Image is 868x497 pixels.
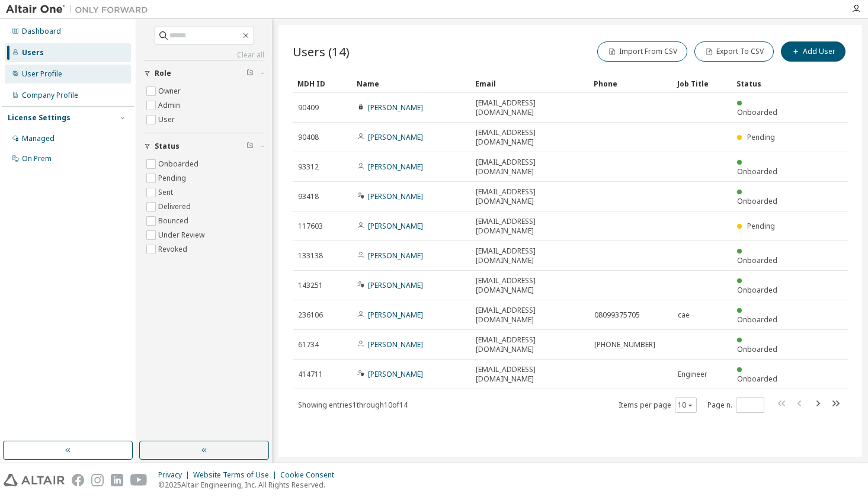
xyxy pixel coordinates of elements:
[476,128,584,147] span: [EMAIL_ADDRESS][DOMAIN_NAME]
[144,60,264,86] button: Role
[737,166,777,177] span: Onboarded
[737,315,777,325] span: Onboarded
[298,103,319,113] span: 90409
[476,217,584,236] span: [EMAIL_ADDRESS][DOMAIN_NAME]
[476,98,584,117] span: [EMAIL_ADDRESS][DOMAIN_NAME]
[158,470,193,480] div: Privacy
[158,98,182,113] label: Admin
[111,474,123,486] img: linkedin.svg
[368,339,423,349] a: [PERSON_NAME]
[694,41,774,62] button: Export To CSV
[293,43,350,60] span: Users (14)
[22,69,62,79] div: User Profile
[91,474,104,486] img: instagram.svg
[130,474,148,486] img: youtube.svg
[597,41,687,62] button: Import From CSV
[678,310,690,320] span: cae
[298,133,319,142] span: 90408
[6,4,154,15] img: Altair One
[298,192,319,201] span: 93418
[737,344,777,354] span: Onboarded
[476,158,584,177] span: [EMAIL_ADDRESS][DOMAIN_NAME]
[155,69,171,78] span: Role
[475,74,584,93] div: Email
[158,113,177,127] label: User
[158,200,193,214] label: Delivered
[298,340,319,349] span: 61734
[476,187,584,206] span: [EMAIL_ADDRESS][DOMAIN_NAME]
[737,107,777,117] span: Onboarded
[594,310,640,320] span: 08099375705
[368,221,423,231] a: [PERSON_NAME]
[736,74,786,93] div: Status
[368,280,423,290] a: [PERSON_NAME]
[22,154,52,163] div: On Prem
[368,132,423,142] a: [PERSON_NAME]
[158,228,207,242] label: Under Review
[368,369,423,379] a: [PERSON_NAME]
[357,74,466,93] div: Name
[298,310,323,320] span: 236106
[476,365,584,384] span: [EMAIL_ADDRESS][DOMAIN_NAME]
[707,397,764,413] span: Page n.
[297,74,347,93] div: MDH ID
[158,185,175,200] label: Sent
[158,242,190,256] label: Revoked
[737,374,777,384] span: Onboarded
[193,470,280,480] div: Website Terms of Use
[368,310,423,320] a: [PERSON_NAME]
[737,196,777,206] span: Onboarded
[368,191,423,201] a: [PERSON_NAME]
[158,157,201,171] label: Onboarded
[298,251,323,261] span: 133138
[747,132,775,142] span: Pending
[368,162,423,172] a: [PERSON_NAME]
[368,102,423,113] a: [PERSON_NAME]
[158,84,183,98] label: Owner
[677,74,727,93] div: Job Title
[22,27,61,36] div: Dashboard
[155,142,180,151] span: Status
[737,255,777,265] span: Onboarded
[594,340,655,349] span: [PHONE_NUMBER]
[476,276,584,295] span: [EMAIL_ADDRESS][DOMAIN_NAME]
[594,74,668,93] div: Phone
[158,214,191,228] label: Bounced
[280,470,341,480] div: Cookie Consent
[476,335,584,354] span: [EMAIL_ADDRESS][DOMAIN_NAME]
[619,397,697,413] span: Items per page
[476,246,584,265] span: [EMAIL_ADDRESS][DOMAIN_NAME]
[158,480,341,490] p: © 2025 Altair Engineering, Inc. All Rights Reserved.
[246,69,254,78] span: Clear filter
[781,41,845,62] button: Add User
[737,285,777,295] span: Onboarded
[678,370,707,379] span: Engineer
[22,134,55,143] div: Managed
[298,370,323,379] span: 414711
[144,50,264,60] a: Clear all
[8,113,71,123] div: License Settings
[298,281,323,290] span: 143251
[246,142,254,151] span: Clear filter
[72,474,84,486] img: facebook.svg
[144,133,264,159] button: Status
[298,222,323,231] span: 117603
[368,251,423,261] a: [PERSON_NAME]
[678,400,694,410] button: 10
[298,400,408,410] span: Showing entries 1 through 10 of 14
[22,48,44,57] div: Users
[747,221,775,231] span: Pending
[476,306,584,325] span: [EMAIL_ADDRESS][DOMAIN_NAME]
[298,162,319,172] span: 93312
[158,171,188,185] label: Pending
[4,474,65,486] img: altair_logo.svg
[22,91,78,100] div: Company Profile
